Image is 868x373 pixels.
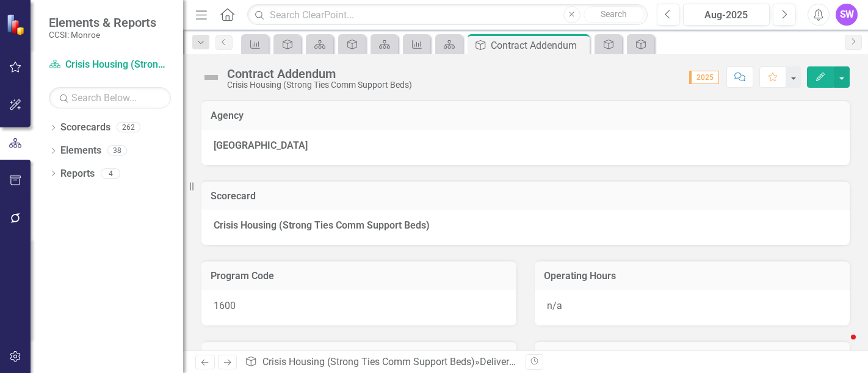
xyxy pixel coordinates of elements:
[211,271,507,282] h3: Program Code
[491,38,587,53] div: Contract Addendum
[201,68,221,87] img: Not Defined
[60,121,110,135] a: Scorecards
[584,6,645,23] button: Search
[211,110,841,121] h3: Agency
[101,168,120,179] div: 4
[683,4,770,26] button: Aug-2025
[262,356,475,368] a: Crisis Housing (Strong Ties Comm Support Beds)
[544,271,841,282] h3: Operating Hours
[60,167,95,181] a: Reports
[49,30,156,40] small: CCSI: Monroe
[49,15,156,30] span: Elements & Reports
[49,58,171,72] a: Crisis Housing (Strong Ties Comm Support Beds)
[227,80,412,90] div: Crisis Housing (Strong Ties Comm Support Beds)
[227,67,412,80] div: Contract Addendum
[687,8,765,23] div: Aug-2025
[214,300,236,311] span: 1600
[689,71,719,84] span: 2025
[836,4,858,26] button: SW
[211,191,841,202] h3: Scorecard
[49,87,171,108] input: Search Below...
[601,9,627,19] span: Search
[826,332,856,361] iframe: Intercom live chat
[6,14,27,35] img: ClearPoint Strategy
[60,144,101,158] a: Elements
[547,300,562,311] span: n/a
[247,4,648,26] input: Search ClearPoint...
[107,146,127,156] div: 38
[480,356,532,368] a: Deliverables
[245,355,516,369] div: » »
[214,140,308,151] strong: [GEOGRAPHIC_DATA]
[117,123,140,133] div: 262
[214,219,430,231] strong: Crisis Housing (Strong Ties Comm Support Beds)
